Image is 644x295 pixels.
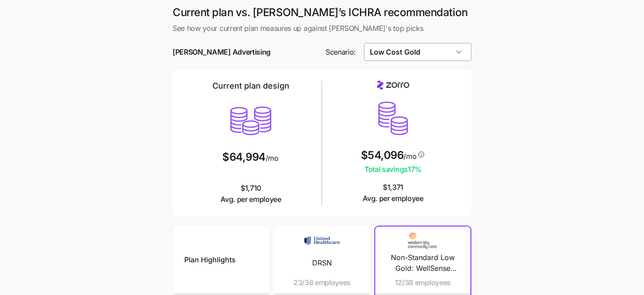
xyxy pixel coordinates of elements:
span: See how your current plan measures up against [PERSON_NAME]'s top picks [173,23,471,34]
span: /mo [403,153,416,160]
span: 12/38 employees [395,277,451,288]
span: Avg. per employee [220,194,281,205]
span: Plan Highlights [184,254,236,265]
span: /mo [266,154,279,162]
h2: Current plan design [212,81,289,91]
span: $54,096 [361,150,404,161]
span: Total savings 17 % [361,164,426,175]
span: Scenario: [326,47,356,58]
img: Carrier [304,232,340,249]
span: Avg. per employee [363,193,424,204]
span: Non-Standard Low Gold: WellSense Clarity Gold 1500 [386,252,460,274]
h1: Current plan vs. [PERSON_NAME]’s ICHRA recommendation [173,5,471,19]
span: DRSN [312,257,332,269]
span: $1,371 [363,182,424,204]
span: $64,994 [222,152,266,162]
img: Carrier [405,232,441,249]
span: $1,710 [220,183,281,205]
span: [PERSON_NAME] Advertising [173,47,271,58]
span: 23/38 employees [293,277,351,288]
